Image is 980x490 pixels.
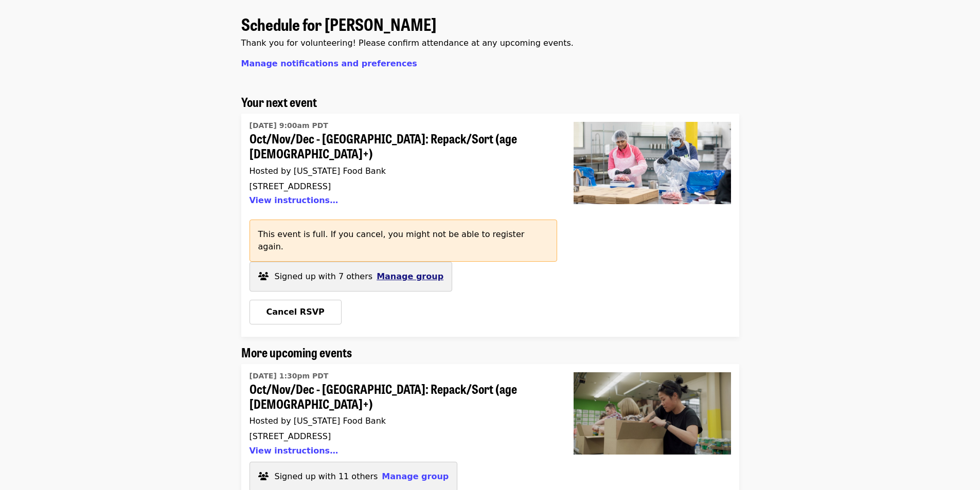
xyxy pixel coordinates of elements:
[382,471,449,481] span: Manage group
[241,12,436,36] span: Schedule for [PERSON_NAME]
[275,271,373,281] span: Signed up with 7 others
[241,59,417,68] a: Manage notifications and preferences
[250,431,549,441] div: [STREET_ADDRESS]
[565,114,739,337] a: Oct/Nov/Dec - Beaverton: Repack/Sort (age 10+)
[258,271,269,281] i: users icon
[250,368,549,462] a: Oct/Nov/Dec - Portland: Repack/Sort (age 8+)
[250,446,338,456] button: View instructions…
[258,471,269,481] i: users icon
[250,182,549,191] div: [STREET_ADDRESS]
[574,122,731,204] img: Oct/Nov/Dec - Beaverton: Repack/Sort (age 10+)
[250,118,549,211] a: Oct/Nov/Dec - Beaverton: Repack/Sort (age 10+)
[250,300,342,324] button: Cancel RSVP
[377,270,443,283] button: Manage group
[275,471,378,481] span: Signed up with 11 others
[250,382,549,411] span: Oct/Nov/Dec - [GEOGRAPHIC_DATA]: Repack/Sort (age [DEMOGRAPHIC_DATA]+)
[241,343,352,361] span: More upcoming events
[250,131,549,161] span: Oct/Nov/Dec - [GEOGRAPHIC_DATA]: Repack/Sort (age [DEMOGRAPHIC_DATA]+)
[250,371,329,382] time: [DATE] 1:30pm PDT
[574,372,731,455] img: Oct/Nov/Dec - Portland: Repack/Sort (age 8+)
[377,271,443,281] span: Manage group
[266,307,325,317] span: Cancel RSVP
[250,166,386,176] span: Hosted by [US_STATE] Food Bank
[258,228,548,253] p: This event is full. If you cancel, you might not be able to register again.
[382,470,449,483] button: Manage group
[241,93,317,111] span: Your next event
[250,120,328,131] time: [DATE] 9:00am PDT
[250,416,386,426] span: Hosted by [US_STATE] Food Bank
[241,38,574,48] span: Thank you for volunteering! Please confirm attendance at any upcoming events.
[250,195,338,205] button: View instructions…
